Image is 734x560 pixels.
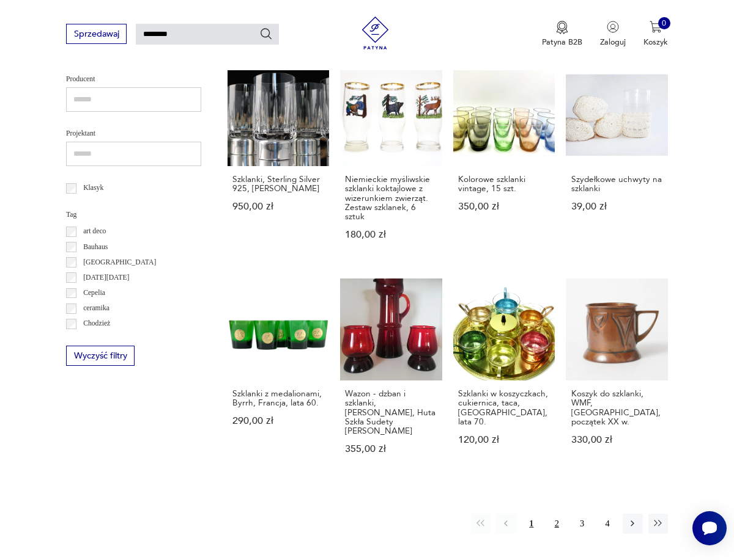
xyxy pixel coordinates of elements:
p: ceramika [83,302,109,315]
a: Szklanki, Sterling Silver 925, H. BauerSzklanki, Sterling Silver 925, [PERSON_NAME]950,00 zł [228,64,330,261]
h3: Kolorowe szklanki vintage, 15 szt. [458,175,550,194]
button: Zaloguj [600,21,626,48]
button: Szukaj [259,27,273,40]
a: Sprzedawaj [66,31,127,38]
a: Szklanki z medalionami, Byrrh, Francja, lata 60.Szklanki z medalionami, Byrrh, Francja, lata 60.2... [228,278,330,475]
p: 355,00 zł [345,445,437,454]
p: [DATE][DATE] [83,272,129,284]
p: Bauhaus [83,241,108,253]
p: art deco [83,225,106,238]
button: 0Koszyk [643,21,668,48]
p: 950,00 zł [232,202,324,211]
button: 1 [522,514,541,533]
img: Ikona koszyka [650,21,662,33]
p: Producent [66,73,201,85]
button: 4 [598,514,617,533]
p: Koszyk [643,37,668,48]
h3: Szklanki, Sterling Silver 925, [PERSON_NAME] [232,175,324,194]
p: 180,00 zł [345,230,437,239]
p: Chodzież [83,318,110,330]
img: Ikona medalu [556,21,568,34]
button: Patyna B2B [542,21,582,48]
div: 0 [658,17,670,29]
button: Wyczyść filtry [66,346,135,366]
h3: Szklanki z medalionami, Byrrh, Francja, lata 60. [232,389,324,408]
a: Niemieckie myśliwskie szklanki koktajlowe z wizerunkiem zwierząt. Zestaw szklanek, 6 sztukNiemiec... [340,64,442,261]
h3: Szydełkowe uchwyty na szklanki [571,175,663,194]
h3: Szklanki w koszyczkach, cukiernica, taca, [GEOGRAPHIC_DATA], lata 70. [458,389,550,426]
button: Sprzedawaj [66,24,127,44]
p: Patyna B2B [542,37,582,48]
button: 2 [547,514,566,533]
p: 330,00 zł [571,435,663,445]
img: Patyna - sklep z meblami i dekoracjami vintage [355,16,396,49]
button: 3 [572,514,591,533]
a: Kolorowe szklanki vintage, 15 szt.Kolorowe szklanki vintage, 15 szt.350,00 zł [453,64,555,261]
a: Wazon - dzban i szklanki, Zuber, Huta Szkła Sudety Barbara HorbowyWazon - dzban i szklanki, [PERS... [340,278,442,475]
p: Cepelia [83,287,105,299]
p: 350,00 zł [458,202,550,211]
p: [GEOGRAPHIC_DATA] [83,256,156,269]
p: 120,00 zł [458,435,550,445]
h3: Niemieckie myśliwskie szklanki koktajlowe z wizerunkiem zwierząt. Zestaw szklanek, 6 sztuk [345,175,437,221]
a: Koszyk do szklanki, WMF, Niemcy, początek XX w.Koszyk do szklanki, WMF, [GEOGRAPHIC_DATA], począt... [566,278,668,475]
p: Ćmielów [83,333,109,346]
p: 39,00 zł [571,202,663,211]
a: Szklanki w koszyczkach, cukiernica, taca, Chorzów, lata 70.Szklanki w koszyczkach, cukiernica, ta... [453,278,555,475]
p: Zaloguj [600,37,626,48]
img: Ikonka użytkownika [607,21,619,33]
h3: Wazon - dzban i szklanki, [PERSON_NAME], Huta Szkła Sudety [PERSON_NAME] [345,389,437,435]
iframe: Smartsupp widget button [692,511,727,545]
h3: Koszyk do szklanki, WMF, [GEOGRAPHIC_DATA], początek XX w. [571,389,663,426]
p: Klasyk [83,182,103,194]
p: Projektant [66,128,201,140]
a: Szydełkowe uchwyty na szklankiSzydełkowe uchwyty na szklanki39,00 zł [566,64,668,261]
p: Tag [66,209,201,221]
p: 290,00 zł [232,416,324,426]
a: Ikona medaluPatyna B2B [542,21,582,48]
